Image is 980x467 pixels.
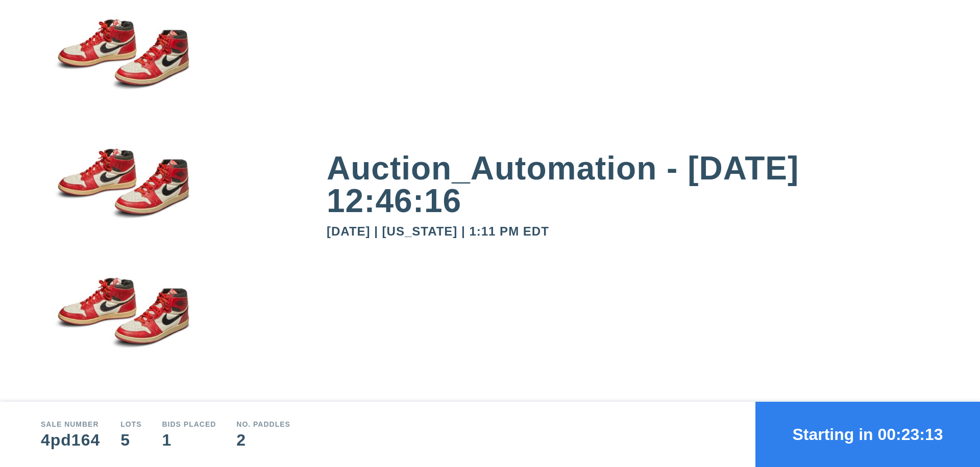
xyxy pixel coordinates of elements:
div: Sale number [41,421,100,428]
div: Lots [120,421,141,428]
img: small [41,260,204,389]
div: 2 [236,432,290,448]
div: No. Paddles [236,421,290,428]
img: small [41,130,204,260]
button: Starting in 00:23:13 [755,402,980,467]
div: Bids Placed [162,421,216,428]
div: 4pd164 [41,432,100,448]
div: [DATE] | [US_STATE] | 1:11 PM EDT [327,225,939,238]
div: 5 [120,432,141,448]
img: small [41,1,204,131]
div: Auction_Automation - [DATE] 12:46:16 [327,152,939,217]
div: 1 [162,432,216,448]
